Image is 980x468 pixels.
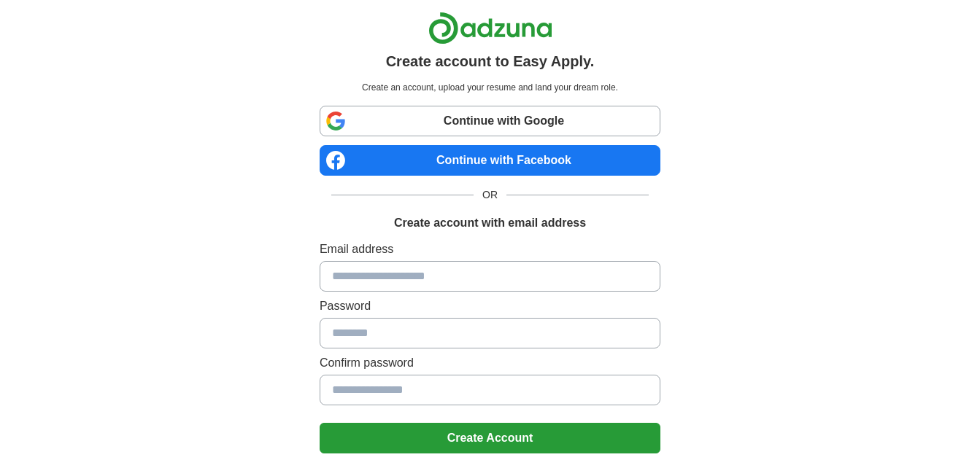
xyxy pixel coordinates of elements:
label: Email address [320,241,660,258]
p: Create an account, upload your resume and land your dream role. [323,81,657,94]
img: Adzuna logo [428,12,552,44]
span: OR [474,187,506,203]
h1: Create account to Easy Apply. [386,50,595,72]
h1: Create account with email address [394,214,586,232]
label: Confirm password [320,354,660,372]
button: Create Account [320,423,660,453]
a: Continue with Google [320,106,660,136]
label: Password [320,297,660,315]
a: Continue with Facebook [320,145,660,176]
